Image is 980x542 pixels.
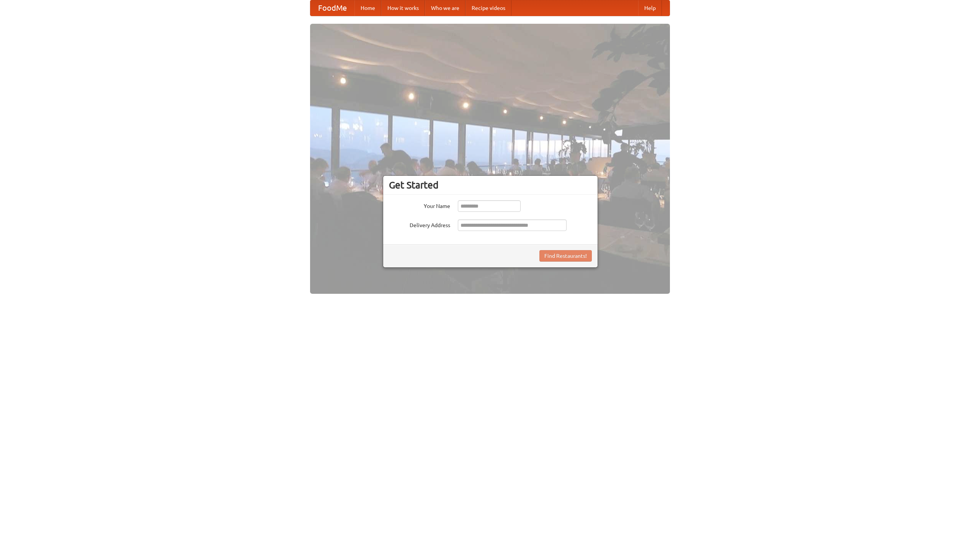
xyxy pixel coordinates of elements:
label: Delivery Address [389,219,450,229]
a: Who we are [425,0,465,16]
a: Recipe videos [465,0,511,16]
label: Your Name [389,200,450,210]
a: FoodMe [310,0,354,16]
button: Find Restaurants! [539,250,592,262]
h3: Get Started [389,179,592,191]
a: Home [354,0,381,16]
a: Help [638,0,662,16]
a: How it works [381,0,425,16]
